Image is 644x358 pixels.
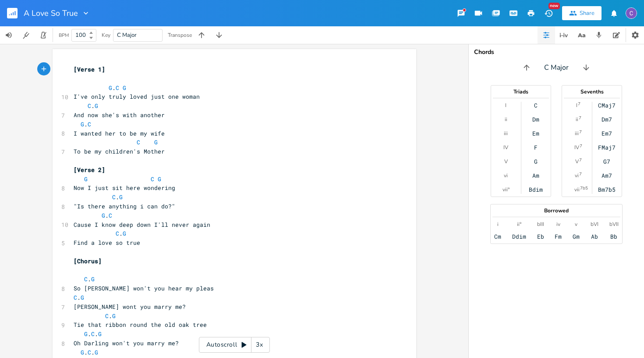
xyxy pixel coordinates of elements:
[84,330,88,338] span: G
[123,229,126,237] span: G
[598,144,616,151] div: FMaj7
[74,202,175,210] span: "Is there anything i can do?"
[251,337,267,353] div: 3x
[574,186,580,193] div: vii
[74,120,95,128] span: .
[591,233,598,240] div: Ab
[573,233,580,240] div: Gm
[598,102,616,109] div: CMaj7
[74,147,165,155] span: To be my children's Mother
[574,144,579,151] div: IV
[537,221,544,228] div: bIII
[95,102,98,110] span: G
[544,63,569,73] span: C Major
[88,102,91,110] span: C
[576,102,577,109] div: I
[117,31,137,39] span: C Major
[74,211,112,219] span: .
[168,32,192,38] div: Transpose
[74,321,207,329] span: Tie that ribbon round the old oak tree
[102,211,105,219] span: G
[74,257,102,265] span: [Chorus]
[74,294,88,301] span: .
[610,233,617,240] div: Bb
[88,348,91,356] span: C
[532,130,539,137] div: Em
[626,7,637,19] img: Calum Wright
[116,229,119,237] span: C
[112,312,116,320] span: G
[74,275,98,283] span: .
[598,186,616,193] div: Bm7b5
[591,221,598,228] div: bVI
[199,337,270,353] div: Autoscroll
[74,166,105,174] span: [Verse 2]
[74,312,119,320] span: .
[74,284,214,292] span: So [PERSON_NAME] won't you hear my pleas
[112,193,116,201] span: C
[81,294,84,301] span: G
[534,158,538,165] div: G
[81,348,84,356] span: G
[579,129,582,136] sup: 7
[74,239,140,247] span: Find a love so true
[517,221,521,228] div: ii°
[540,5,557,21] button: New
[109,84,112,92] span: G
[575,172,579,179] div: vi
[532,116,539,123] div: Dm
[74,65,105,73] span: [Verse 1]
[74,102,102,110] span: .
[575,158,579,165] div: V
[579,171,582,178] sup: 7
[534,144,538,151] div: F
[575,130,579,137] div: iii
[537,233,544,240] div: Eb
[556,221,560,228] div: iv
[505,116,507,123] div: ii
[88,120,91,128] span: C
[505,102,506,109] div: I
[74,339,179,347] span: Oh Darling won't you marry me?
[579,157,582,164] sup: 7
[74,330,105,338] span: . .
[81,120,84,128] span: G
[74,303,186,311] span: [PERSON_NAME] wont you marry me?
[474,49,639,55] div: Chords
[602,172,612,179] div: Am7
[158,175,161,183] span: G
[74,193,123,201] span: .
[529,186,543,193] div: Bdim
[119,193,123,201] span: G
[580,9,594,17] div: Share
[74,111,165,119] span: And now she's with another
[74,221,210,229] span: Cause I know deep down I'll never again
[74,93,200,100] span: I've only truly loved just one woman
[102,32,110,38] div: Key
[74,129,165,137] span: I wanted her to be my wife
[74,229,130,237] span: .
[494,233,501,240] div: Cm
[74,84,130,92] span: .
[154,138,158,146] span: G
[609,221,619,228] div: bVII
[84,175,88,183] span: G
[109,211,112,219] span: C
[123,84,126,92] span: G
[602,116,612,123] div: Dm7
[512,233,526,240] div: Ddim
[503,144,508,151] div: IV
[578,100,580,107] sup: 7
[502,186,510,193] div: vii°
[95,348,98,356] span: G
[74,184,175,192] span: Now I just sit here wondering
[59,33,69,38] div: BPM
[534,102,538,109] div: C
[602,130,612,137] div: Em7
[491,208,622,213] div: Borrowed
[24,9,78,17] span: A Love So True
[116,84,119,92] span: C
[74,294,77,301] span: C
[580,143,582,150] sup: 7
[98,330,102,338] span: G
